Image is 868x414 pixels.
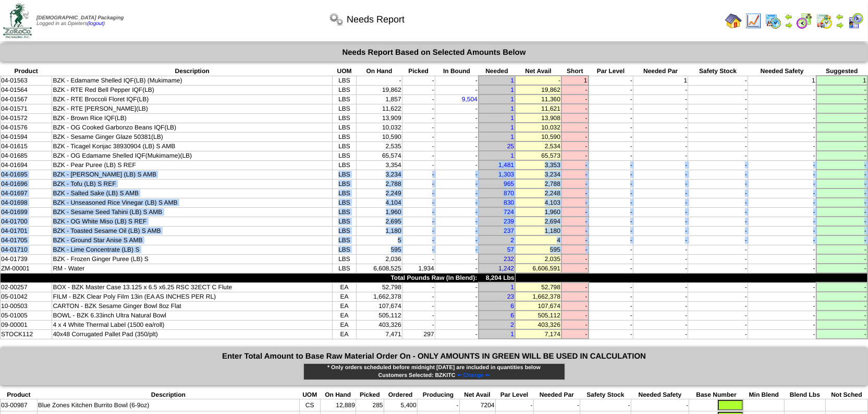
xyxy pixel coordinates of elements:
[332,207,356,217] td: LBS
[402,160,435,170] td: -
[402,151,435,160] td: -
[688,188,748,198] td: -
[688,226,748,235] td: -
[589,188,633,198] td: -
[332,141,356,151] td: LBS
[435,235,479,245] td: -
[515,141,561,151] td: 2,534
[402,188,435,198] td: -
[332,132,356,141] td: LBS
[435,160,479,170] td: -
[748,188,816,198] td: -
[52,85,332,94] td: BZK - RTE Red Bell Pepper IQF(LB)
[633,94,688,104] td: -
[52,198,332,207] td: BZK - Unseasoned Rice Vinegar (LB) S AMB
[357,235,402,245] td: 5
[561,76,589,85] td: 1
[52,113,332,123] td: BZK - Brown Rice IQF(LB)
[1,160,52,170] td: 04-01694
[561,104,589,113] td: -
[836,21,844,29] img: arrowright.gif
[748,160,816,170] td: -
[498,161,514,169] a: 1,481
[816,207,867,217] td: -
[816,67,867,76] th: Suggested
[1,123,52,132] td: 04-01576
[633,76,688,85] td: 1
[357,104,402,113] td: 11,622
[507,246,514,253] a: 57
[633,113,688,123] td: -
[816,123,867,132] td: -
[332,123,356,132] td: LBS
[748,151,816,160] td: -
[357,217,402,226] td: 2,695
[52,226,332,235] td: BZK - Toasted Sesame Oil (LB) S AMB
[435,245,479,254] td: -
[633,217,688,226] td: -
[816,217,867,226] td: -
[785,13,793,21] img: arrowleft.gif
[633,123,688,132] td: -
[435,226,479,235] td: -
[515,113,561,123] td: 13,908
[504,208,514,216] a: 724
[688,141,748,151] td: -
[52,179,332,188] td: BZK - Tofu (LB) S REF
[748,76,816,85] td: 1
[332,104,356,113] td: LBS
[688,207,748,217] td: -
[1,245,52,254] td: 04-01710
[510,86,514,93] a: 1
[52,207,332,217] td: BZK - Sesame Seed Tahini (LB) S AMB
[748,179,816,188] td: -
[515,132,561,141] td: 10,590
[357,188,402,198] td: 2,249
[748,104,816,113] td: -
[748,85,816,94] td: -
[1,113,52,123] td: 04-01572
[589,207,633,217] td: -
[498,171,514,178] a: 1,303
[435,113,479,123] td: -
[633,207,688,217] td: -
[510,124,514,131] a: 1
[435,198,479,207] td: -
[357,198,402,207] td: 4,104
[332,151,356,160] td: LBS
[510,96,514,103] a: 1
[402,123,435,132] td: -
[589,132,633,141] td: -
[332,235,356,245] td: LBS
[748,235,816,245] td: -
[1,94,52,104] td: 04-01567
[52,132,332,141] td: BZK - Sesame Ginger Glaze 50381(LB)
[435,76,479,85] td: -
[357,76,402,85] td: -
[456,372,490,378] a: ⇐ Change ⇐
[589,76,633,85] td: -
[479,67,515,76] th: Needed
[435,123,479,132] td: -
[515,94,561,104] td: 11,360
[515,235,561,245] td: 4
[52,188,332,198] td: BZK - Salted Sake (LB) S AMB
[688,67,748,76] th: Safety Stock
[1,151,52,160] td: 04-01685
[725,13,742,29] img: home.gif
[328,11,345,28] img: workflow.png
[402,104,435,113] td: -
[589,217,633,226] td: -
[435,188,479,198] td: -
[561,85,589,94] td: -
[357,85,402,94] td: 19,862
[332,179,356,188] td: LBS
[515,85,561,94] td: 19,862
[357,160,402,170] td: 3,354
[504,180,514,187] a: 965
[504,190,514,197] a: 870
[589,179,633,188] td: -
[589,170,633,179] td: -
[402,179,435,188] td: -
[402,132,435,141] td: -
